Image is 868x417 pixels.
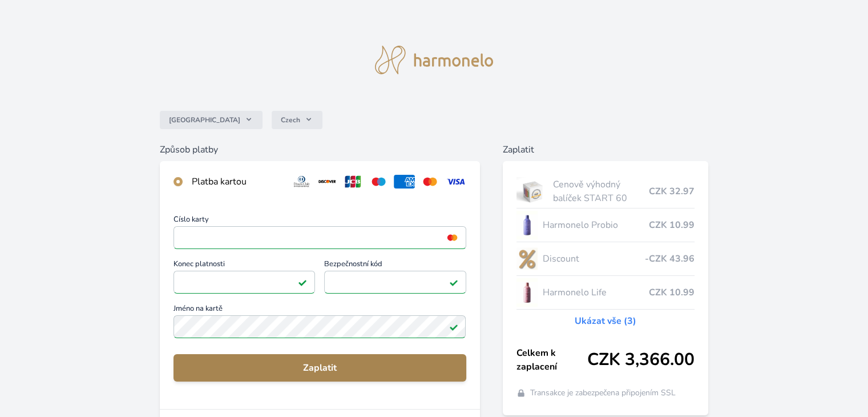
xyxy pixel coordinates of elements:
span: Číslo karty [173,216,466,226]
button: [GEOGRAPHIC_DATA] [160,111,263,129]
iframe: Iframe pro datum vypršení platnosti [179,274,310,290]
span: Jméno na kartě [173,305,466,315]
span: CZK 10.99 [649,286,695,299]
img: mc [445,232,460,243]
img: visa.svg [445,175,466,189]
div: Platba kartou [192,175,282,189]
img: amex.svg [394,175,415,189]
span: Harmonelo Life [542,286,648,299]
h6: Způsob platby [160,143,479,157]
img: Platné pole [449,322,458,331]
img: maestro.svg [368,175,389,189]
button: Zaplatit [173,354,466,382]
img: mc.svg [419,175,441,189]
span: Czech [281,115,300,125]
img: logo.svg [375,46,494,74]
span: CZK 3,366.00 [587,350,695,370]
span: Zaplatit [183,361,457,375]
img: Platné pole [298,278,307,287]
img: diners.svg [291,175,312,189]
iframe: Iframe pro bezpečnostní kód [329,274,461,290]
span: CZK 32.97 [649,185,695,198]
h6: Zaplatit [503,143,708,157]
img: discover.svg [317,175,338,189]
img: Platné pole [449,278,458,287]
span: Harmonelo Probio [542,218,648,232]
img: CLEAN_PROBIO_se_stinem_x-lo.jpg [516,211,538,239]
span: CZK 10.99 [649,218,695,232]
span: -CZK 43.96 [645,252,695,266]
span: Transakce je zabezpečena připojením SSL [530,387,676,399]
img: jcb.svg [342,175,364,189]
iframe: Iframe pro číslo karty [179,230,461,246]
a: Ukázat vše (3) [575,314,636,328]
img: discount-lo.png [516,244,538,273]
img: CLEAN_LIFE_se_stinem_x-lo.jpg [516,278,538,307]
input: Jméno na kartěPlatné pole [173,315,466,338]
span: Konec platnosti [173,260,315,271]
span: Discount [542,252,644,266]
button: Czech [272,111,322,129]
span: Bezpečnostní kód [324,260,466,271]
span: Celkem k zaplacení [516,346,587,374]
img: start.jpg [516,177,549,206]
span: [GEOGRAPHIC_DATA] [169,115,240,125]
span: Cenově výhodný balíček START 60 [553,178,648,205]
